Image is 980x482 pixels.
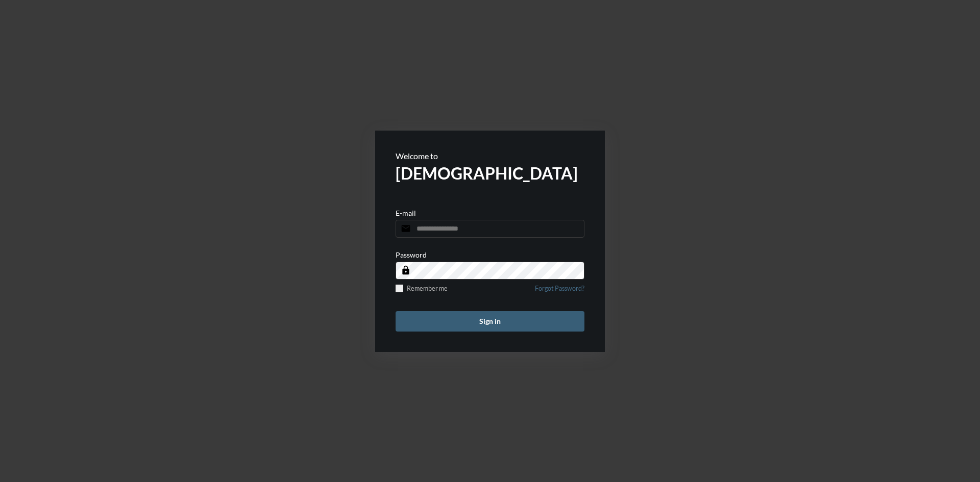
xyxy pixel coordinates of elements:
p: Password [396,250,427,259]
p: Welcome to [396,151,584,161]
button: Sign in [396,311,584,332]
a: Forgot Password? [535,285,584,298]
label: Remember me [396,285,448,292]
h2: [DEMOGRAPHIC_DATA] [396,163,584,183]
p: E-mail [396,209,416,217]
